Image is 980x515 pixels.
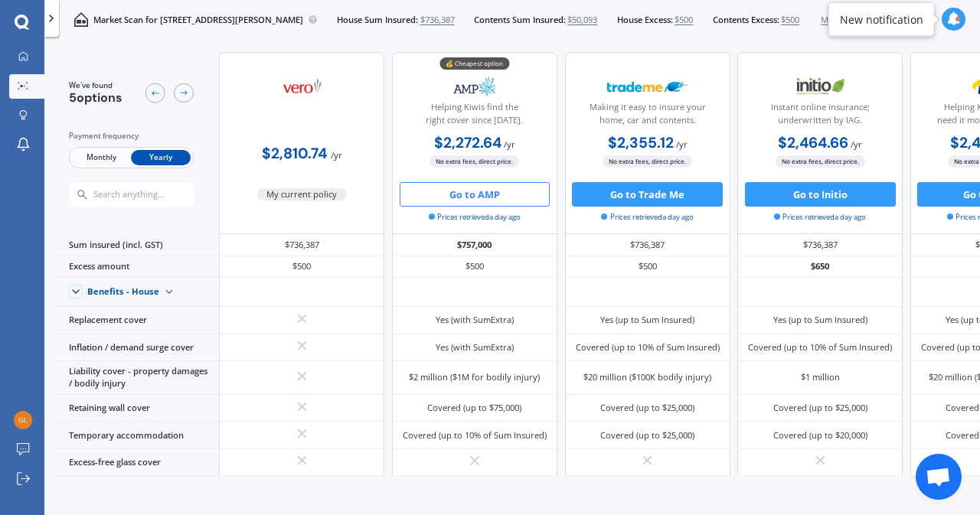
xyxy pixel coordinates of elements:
[617,14,673,26] span: House Excess:
[600,429,694,442] div: Covered (up to $25,000)
[73,12,88,27] img: home-and-contents.b802091223b8502ef2dd.svg
[748,341,892,354] div: Covered (up to 10% of Sum Insured)
[434,71,515,102] img: AMP.webp
[576,341,720,354] div: Covered (up to 10% of Sum Insured)
[69,80,122,91] span: We've found
[601,212,693,223] span: Prices retrieved a day ago
[565,256,730,278] div: $500
[54,334,219,361] div: Inflation / demand surge cover
[409,371,540,383] div: $2 million ($1M for bodily injury)
[778,133,848,152] b: $2,464.66
[429,212,521,223] span: Prices retrieved a day ago
[774,212,866,223] span: Prices retrieved a day ago
[400,182,550,207] button: Go to AMP
[219,256,384,278] div: $500
[436,314,514,326] div: Yes (with SumExtra)
[567,14,597,26] span: $50,093
[257,188,348,200] span: My current policy
[54,395,219,422] div: Retaining wall cover
[54,307,219,334] div: Replacement cover
[434,133,501,152] b: $2,272.64
[262,144,327,163] b: $2,810.74
[745,182,896,207] button: Go to Initio
[773,314,867,326] div: Yes (up to Sum Insured)
[676,139,688,150] span: / yr
[607,71,688,102] img: Trademe.webp
[403,101,547,132] div: Helping Kiwis find the right cover since [DATE].
[737,256,903,278] div: $650
[14,411,32,429] img: 25cd941e63421431d0a722452da9e5bd
[430,155,519,167] span: No extra fees, direct price.
[262,71,343,102] img: Vero.png
[71,150,131,166] span: Monthly
[436,341,514,354] div: Yes (with SumExtra)
[87,286,159,297] div: Benefits - House
[748,101,892,132] div: Instant online insurance; underwritten by IAG.
[608,133,674,152] b: $2,355.12
[583,371,711,383] div: $20 million ($100K bodily injury)
[575,101,719,132] div: Making it easy to insure your home, car and contents.
[403,429,547,442] div: Covered (up to 10% of Sum Insured)
[331,149,342,161] span: / yr
[781,14,799,26] span: $500
[565,234,730,256] div: $736,387
[219,234,384,256] div: $736,387
[93,14,303,26] p: Market Scan for [STREET_ADDRESS][PERSON_NAME]
[851,139,862,150] span: / yr
[92,189,217,200] input: Search anything...
[713,14,779,26] span: Contents Excess:
[392,256,557,278] div: $500
[69,90,122,106] span: 5 options
[675,14,693,26] span: $500
[54,256,219,278] div: Excess amount
[439,57,509,70] div: 💰 Cheapest option
[840,11,923,27] div: New notification
[603,155,692,167] span: No extra fees, direct price.
[337,14,418,26] span: House Sum Insured:
[821,14,861,26] span: More info
[801,371,840,383] div: $1 million
[427,402,521,414] div: Covered (up to $75,000)
[131,150,191,166] span: Yearly
[737,234,903,256] div: $736,387
[420,14,455,26] span: $736,387
[600,402,694,414] div: Covered (up to $25,000)
[504,139,515,150] span: / yr
[474,14,566,26] span: Contents Sum Insured:
[779,71,861,102] img: Initio.webp
[773,402,867,414] div: Covered (up to $25,000)
[159,282,179,302] img: Benefit content down
[392,234,557,256] div: $757,000
[572,182,723,207] button: Go to Trade Me
[916,454,962,500] div: Open chat
[776,155,865,167] span: No extra fees, direct price.
[54,361,219,395] div: Liability cover - property damages / bodily injury
[600,314,694,326] div: Yes (up to Sum Insured)
[54,422,219,448] div: Temporary accommodation
[69,130,194,142] div: Payment frequency
[773,429,867,442] div: Covered (up to $20,000)
[54,449,219,476] div: Excess-free glass cover
[54,234,219,256] div: Sum insured (incl. GST)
